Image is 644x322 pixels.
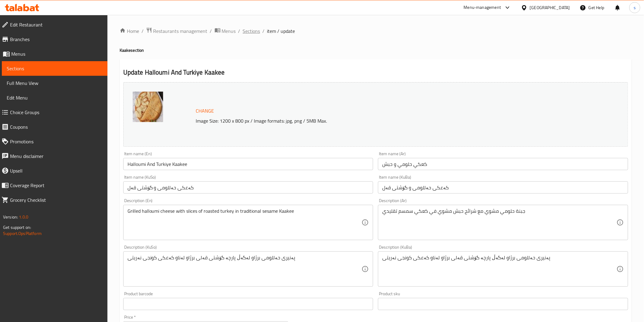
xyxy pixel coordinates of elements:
[222,27,236,35] span: Menus
[2,61,107,76] a: Sections
[382,208,617,237] textarea: جبنة حلومي مشوي مع شرائح حبش مشوي في كعكي سمسم تقليدي
[378,181,628,194] input: Enter name KuBa
[530,4,570,11] div: [GEOGRAPHIC_DATA]
[10,196,103,204] span: Grocery Checklist
[267,27,295,35] span: item / update
[2,90,107,105] a: Edit Menu
[378,158,628,170] input: Enter name Ar
[2,76,107,90] a: Full Menu View
[123,181,373,194] input: Enter name KuSo
[123,68,628,77] h2: Update Halloumi And Turkiye Kaakee
[10,36,103,43] span: Branches
[263,27,265,35] li: /
[7,94,103,101] span: Edit Menu
[194,117,558,124] p: Image Size: 1200 x 800 px / Image formats: jpg, png / 5MB Max.
[146,27,208,35] a: Restaurants management
[378,298,628,310] input: Please enter product sku
[123,298,373,310] input: Please enter product barcode
[133,92,163,122] img: Halloumi__Turkey_Kaake1x_638576311267602232.jpg
[10,109,103,116] span: Choice Groups
[10,123,103,131] span: Coupons
[10,21,103,28] span: Edit Restaurant
[120,27,632,35] nav: breadcrumb
[382,255,617,284] textarea: پەنیری حەللومی برژاو لەگەڵ پارچە گۆشتی قەلی برژاو لەناو کەعکی کونجی نەریتی
[123,158,373,170] input: Enter name En
[238,27,240,35] li: /
[120,27,139,35] a: Home
[10,182,103,189] span: Coverage Report
[634,4,636,11] span: s
[10,167,103,174] span: Upsell
[153,27,208,35] span: Restaurants management
[7,65,103,72] span: Sections
[10,138,103,145] span: Promotions
[7,79,103,87] span: Full Menu View
[464,4,501,11] div: Menu-management
[120,47,632,53] h4: Kaake section
[194,105,217,117] button: Change
[215,27,236,35] a: Menus
[128,255,362,284] textarea: پەنیری حەللومی برژاو لەگەڵ پارچە گۆشتی قەلی برژاو لەناو کەعکی کونجی نەریتی
[3,213,18,221] span: Version:
[3,229,42,237] a: Support.OpsPlatform
[196,107,214,115] span: Change
[210,27,212,35] li: /
[142,27,144,35] li: /
[243,27,260,35] a: Sections
[128,208,362,237] textarea: Grilled halloumi cheese with slices of roasted turkey in traditional sesame Kaakee
[10,152,103,160] span: Menu disclaimer
[19,213,28,221] span: 1.0.0
[11,50,103,58] span: Menus
[3,223,31,231] span: Get support on:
